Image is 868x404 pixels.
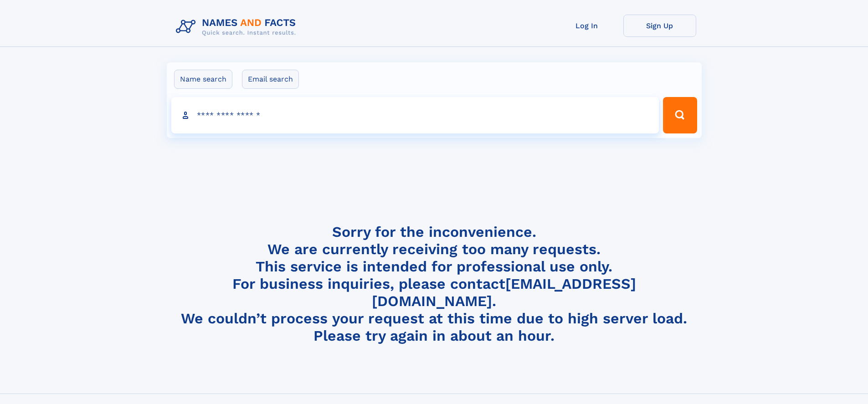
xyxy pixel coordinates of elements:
[550,15,623,37] a: Log In
[174,70,232,89] label: Name search
[172,15,303,39] img: Logo Names and Facts
[171,97,659,133] input: search input
[663,97,697,133] button: Search Button
[172,223,696,345] h4: Sorry for the inconvenience. We are currently receiving too many requests. This service is intend...
[372,275,636,310] a: [EMAIL_ADDRESS][DOMAIN_NAME]
[242,70,299,89] label: Email search
[623,15,696,37] a: Sign Up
